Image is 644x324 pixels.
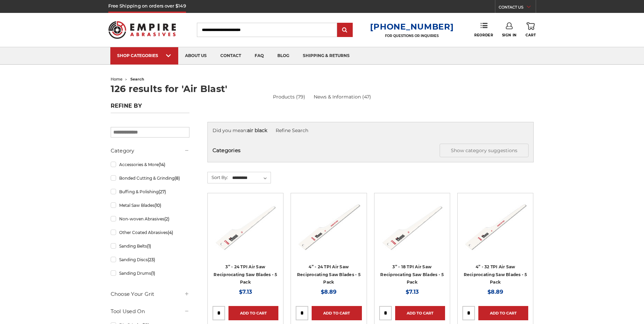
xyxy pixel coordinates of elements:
[248,47,271,65] a: faq
[526,22,536,37] a: Cart
[147,244,151,249] span: (1)
[214,47,248,65] a: contact
[474,33,493,37] span: Reorder
[151,271,155,276] span: (1)
[487,289,503,295] span: $8.89
[499,3,536,13] a: CONTACT US
[228,306,278,320] a: Add to Cart
[213,198,278,285] a: 3" Reciprocating Air Saw blade for pneumatic saw - 24 TPI
[159,162,165,167] span: (14)
[526,33,536,37] span: Cart
[111,84,534,93] h1: 126 results for 'Air Blast'
[406,289,419,295] span: $7.13
[379,198,445,252] img: 3" Air Saw blade for pneumatic reciprocating saw - 18 TPI
[111,172,189,184] a: Bonded Cutting & Grinding(8)
[296,47,356,65] a: shipping & returns
[296,198,362,285] a: 4" Air Saw blade for pneumatic recip saw 24 TPI
[148,257,155,262] span: (23)
[111,213,189,225] a: Non-woven Abrasives(2)
[111,227,189,238] a: Other Coated Abrasives(4)
[462,198,528,285] a: 32 TPI Air Saw Reciprocating Blade 4"
[370,22,454,32] a: [PHONE_NUMBER]
[108,17,176,43] img: Empire Abrasives
[312,306,362,320] a: Add to Cart
[111,103,189,113] h5: Refine by
[338,23,352,37] input: Submit
[159,189,166,194] span: (27)
[213,127,529,134] div: Did you mean:
[276,127,308,133] a: Refine Search
[111,290,189,298] h5: Choose Your Grit
[111,147,189,155] h5: Category
[168,230,173,235] span: (4)
[395,306,445,320] a: Add to Cart
[478,306,528,320] a: Add to Cart
[370,34,454,38] p: FOR QUESTIONS OR INQUIRIES
[178,47,214,65] a: about us
[111,199,189,211] a: Metal Saw Blades(10)
[117,53,171,58] div: SHOP CATEGORIES
[154,203,161,208] span: (10)
[174,176,180,181] span: (8)
[111,186,189,198] a: Buffing & Polishing(27)
[462,198,528,252] img: 32 TPI Air Saw Reciprocating Blade 4"
[231,173,271,183] select: Sort By:
[111,254,189,266] a: Sanding Discs(23)
[111,159,189,170] a: Accessories & More(14)
[273,93,305,101] a: Products (79)
[213,198,278,252] img: 3" Reciprocating Air Saw blade for pneumatic saw - 24 TPI
[111,240,189,252] a: Sanding Belts(1)
[208,172,228,182] label: Sort By:
[502,33,517,37] span: Sign In
[213,144,529,157] h5: Categories
[111,77,123,82] a: home
[321,289,336,295] span: $8.89
[111,307,189,316] h5: Tool Used On
[296,198,362,252] img: 4" Air Saw blade for pneumatic recip saw 24 TPI
[164,216,169,221] span: (2)
[379,198,445,285] a: 3" Air Saw blade for pneumatic reciprocating saw - 18 TPI
[130,77,144,82] span: search
[247,127,267,133] strong: air black
[239,289,252,295] span: $7.13
[440,144,529,157] button: Show category suggestions
[314,93,371,101] a: News & Information (47)
[474,22,493,37] a: Reorder
[271,47,296,65] a: blog
[111,267,189,279] a: Sanding Drums(1)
